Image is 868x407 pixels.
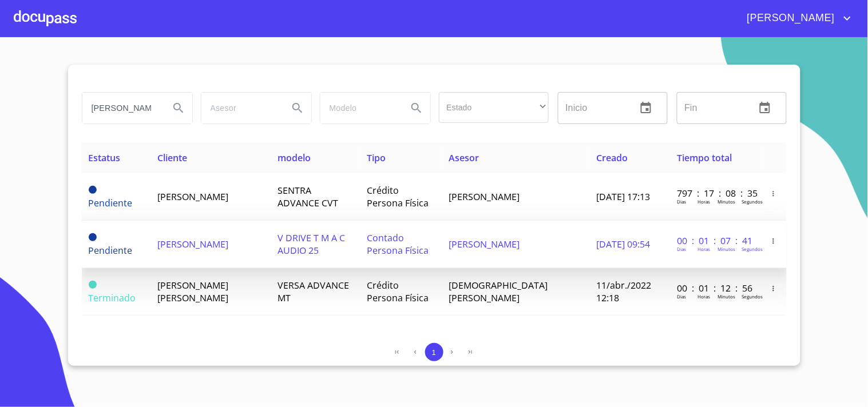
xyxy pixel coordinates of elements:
span: [PERSON_NAME] [449,238,520,250]
span: Tiempo total [677,151,732,164]
span: Contado Persona Física [367,232,429,257]
span: Estatus [89,151,121,164]
p: Horas [697,198,710,205]
span: 11/abr./2022 12:18 [596,279,651,304]
span: Terminado [89,281,97,289]
span: Pendiente [89,197,133,209]
p: Dias [677,198,686,205]
p: 00 : 01 : 12 : 56 [677,282,754,294]
p: Minutos [718,246,735,252]
span: modelo [278,151,311,164]
p: Segundos [742,198,763,205]
span: Pendiente [89,244,133,257]
button: Search [165,94,192,122]
p: Dias [677,246,686,252]
span: Terminado [89,292,136,304]
p: 797 : 17 : 08 : 35 [677,187,754,199]
span: [PERSON_NAME] [158,238,229,250]
span: Cliente [158,151,188,164]
p: Segundos [742,246,763,252]
span: Pendiente [89,186,97,194]
span: V DRIVE T M A C AUDIO 25 [278,232,346,257]
span: 1 [432,348,436,357]
input: search [320,93,398,123]
span: VERSA ADVANCE MT [278,279,350,304]
p: Horas [697,293,710,300]
span: [DATE] 17:13 [596,190,650,203]
span: Asesor [449,151,479,164]
p: 00 : 01 : 07 : 41 [677,234,754,247]
input: search [82,93,160,123]
p: Horas [697,246,710,252]
p: Minutos [718,198,735,205]
span: Crédito Persona Física [367,279,429,304]
span: SENTRA ADVANCE CVT [278,184,339,209]
p: Minutos [718,293,735,300]
span: Creado [596,151,628,164]
p: Dias [677,293,686,300]
span: Crédito Persona Física [367,184,429,209]
span: [PERSON_NAME] [PERSON_NAME] [158,279,229,304]
input: search [201,93,279,123]
button: Search [284,94,311,122]
span: [PERSON_NAME] [158,190,229,203]
span: [DATE] 09:54 [596,238,650,250]
span: Tipo [367,151,386,164]
span: Pendiente [89,233,97,241]
button: Search [403,94,430,122]
div: ​ [439,92,549,123]
p: Segundos [742,293,763,300]
span: [PERSON_NAME] [739,9,841,27]
button: account of current user [739,9,854,27]
span: [PERSON_NAME] [449,190,520,203]
button: 1 [425,343,443,361]
span: [DEMOGRAPHIC_DATA][PERSON_NAME] [449,279,548,304]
